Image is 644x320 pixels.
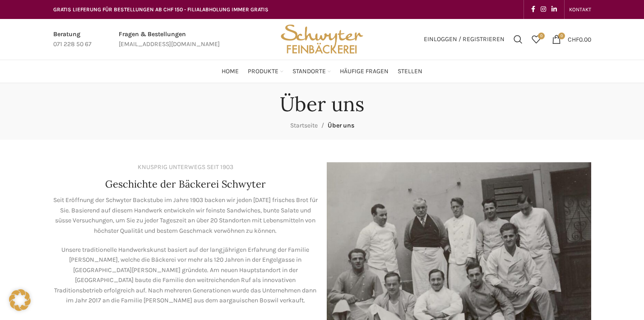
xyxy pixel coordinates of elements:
[424,36,505,42] span: Einloggen / Registrieren
[290,122,318,129] a: Startseite
[53,245,318,306] p: Unsere traditionelle Handwerkskunst basiert auf der langjährigen Erfahrung der Familie [PERSON_NA...
[538,33,545,39] span: 0
[398,62,422,80] a: Stellen
[340,67,389,76] span: Häufige Fragen
[278,35,366,42] a: Site logo
[49,62,596,80] div: Main navigation
[53,29,92,50] a: Infobox link
[565,0,596,19] div: Secondary navigation
[340,62,389,80] a: Häufige Fragen
[248,62,283,80] a: Produkte
[558,33,565,39] span: 0
[549,3,560,16] a: Linkedin social link
[138,162,233,172] div: KNUSPRIG UNTERWEGS SEIT 1903
[509,30,527,48] a: Suchen
[568,35,591,43] bdi: 0.00
[53,6,269,13] span: GRATIS LIEFERUNG FÜR BESTELLUNGEN AB CHF 150 - FILIALABHOLUNG IMMER GRATIS
[398,67,422,76] span: Stellen
[569,6,591,13] span: KONTAKT
[527,30,545,48] a: 0
[569,0,591,19] a: KONTAKT
[328,122,354,129] span: Über uns
[278,19,366,60] img: Bäckerei Schwyter
[292,62,331,80] a: Standorte
[568,35,579,43] span: CHF
[222,62,239,80] a: Home
[53,195,318,236] p: Seit Eröffnung der Schwyter Backstube im Jahre 1903 backen wir jeden [DATE] frisches Brot für Sie...
[280,92,364,116] h1: Über uns
[248,67,278,76] span: Produkte
[419,30,509,48] a: Einloggen / Registrieren
[105,177,266,191] h4: Geschichte der Bäckerei Schwyter
[547,30,596,48] a: 0 CHF0.00
[119,29,220,50] a: Infobox link
[292,67,326,76] span: Standorte
[538,3,549,16] a: Instagram social link
[222,67,239,76] span: Home
[528,3,538,16] a: Facebook social link
[527,30,545,48] div: Meine Wunschliste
